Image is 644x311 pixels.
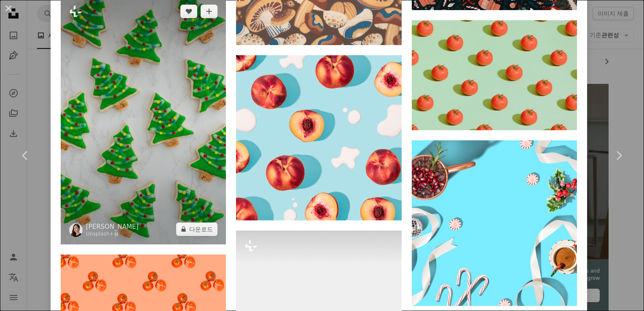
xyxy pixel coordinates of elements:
a: [PERSON_NAME] [86,223,139,231]
button: 다운로드 [176,223,217,236]
img: 파란색과 흰색 사과와 딸기 그림 [236,55,401,220]
button: 좋아요 [180,5,197,18]
img: 분홍색 표면에 빨간 체리 과일 [412,20,577,130]
a: Unsplash+ [86,231,114,237]
a: 파란색과 흰색 사과와 딸기 그림 [236,134,401,141]
img: Maryam Sicard의 프로필로 이동 [69,223,83,237]
a: 분홍색 표면에 빨간 체리 과일 [412,71,577,79]
a: 사탕 지팡이, 사탕 지팡이, 그릇이 있는 파란색 배경 [412,219,577,227]
a: 대리석 표면에 배열된 장식된 크리스마스 트리 쿠키 [61,116,226,124]
a: 다음 [593,115,644,196]
img: 사탕 지팡이, 사탕 지팡이, 그릇이 있는 파란색 배경 [412,140,577,306]
div: 용 [86,231,139,238]
button: 컬렉션에 추가 [201,5,217,18]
